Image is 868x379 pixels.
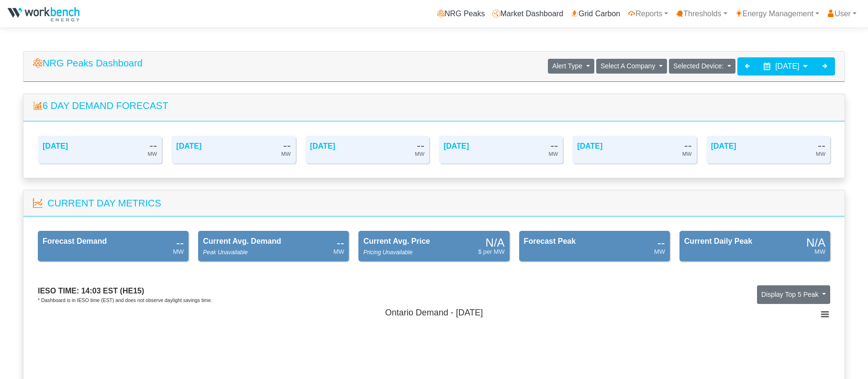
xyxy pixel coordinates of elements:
[173,247,184,256] div: MW
[33,57,143,69] h5: NRG Peaks Dashboard
[363,236,430,247] div: Current Avg. Price
[684,236,752,247] div: Current Daily Peak
[673,62,723,70] span: Selected Device:
[731,4,823,23] a: Energy Management
[47,196,161,210] div: Current Day Metrics
[415,150,424,159] div: MW
[567,4,624,23] a: Grid Carbon
[596,59,667,74] button: Select A Company
[283,141,291,150] div: --
[711,142,736,150] a: [DATE]
[363,248,412,257] div: Pricing Unavailable
[806,238,825,247] div: N/A
[657,238,665,247] div: --
[548,59,594,74] button: Alert Type
[147,150,157,159] div: MW
[682,150,692,159] div: MW
[757,285,830,304] button: Display Top 5 Peak
[550,141,558,150] div: --
[81,287,145,295] span: 14:03 EST (HE15)
[203,248,247,257] div: Peak Unavailable
[816,150,825,159] div: MW
[814,247,825,256] div: MW
[281,150,291,159] div: MW
[33,100,835,111] h5: 6 Day Demand Forecast
[385,308,483,317] tspan: Ontario Demand - [DATE]
[548,150,558,159] div: MW
[38,287,79,295] span: IESO time:
[176,142,201,150] a: [DATE]
[8,7,79,22] img: NRGPeaks.png
[672,4,731,23] a: Thresholds
[38,297,212,304] div: * Dashboard is in IESO time (EST) and does not observe daylight savings time.
[684,141,692,150] div: --
[444,142,469,150] a: [DATE]
[552,62,582,70] span: Alert Type
[433,4,489,23] a: NRG Peaks
[654,247,665,256] div: MW
[478,247,504,256] div: $ per MW
[624,4,672,23] a: Reports
[417,141,424,150] div: --
[203,236,281,247] div: Current Avg. Demand
[669,59,735,74] button: Selected Device:
[486,238,505,247] div: N/A
[601,62,655,70] span: Select A Company
[524,236,576,247] div: Forecast Peak
[818,141,825,150] div: --
[43,142,68,150] a: [DATE]
[577,142,602,150] a: [DATE]
[176,238,184,247] div: --
[823,4,860,23] a: User
[43,236,107,247] div: Forecast Demand
[336,238,344,247] div: --
[149,141,157,150] div: --
[761,291,819,298] span: Display Top 5 Peak
[334,247,345,256] div: MW
[775,62,799,70] span: [DATE]
[489,4,567,23] a: Market Dashboard
[310,142,335,150] a: [DATE]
